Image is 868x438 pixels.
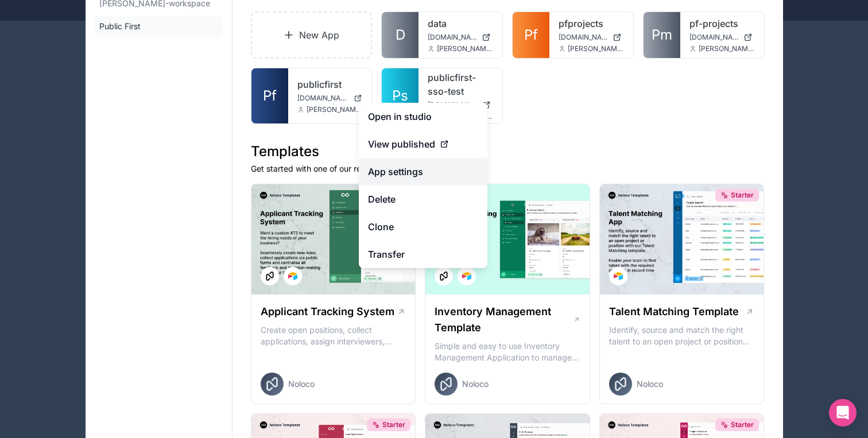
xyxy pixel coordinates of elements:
[652,26,672,44] span: Pm
[428,100,477,110] span: [DOMAIN_NAME]
[288,378,315,390] span: Noloco
[359,213,487,241] a: Clone
[396,26,405,44] span: D
[644,12,680,58] a: Pm
[359,103,487,130] a: Open in studio
[462,378,489,390] span: Noloco
[614,272,623,281] img: Airtable Logo
[428,33,493,42] a: [DOMAIN_NAME]
[513,12,549,58] a: Pf
[637,378,663,390] span: Noloco
[435,340,580,363] p: Simple and easy to use Inventory Management Application to manage your stock, orders and Manufact...
[392,87,408,105] span: Ps
[689,17,755,30] a: pf-projects
[251,163,765,175] p: Get started with one of our ready-made templates
[428,17,493,30] a: data
[437,44,493,53] span: [PERSON_NAME][EMAIL_ADDRESS][DOMAIN_NAME]
[382,68,418,123] a: Ps
[435,304,572,336] h1: Inventory Management Template
[428,100,493,110] a: [DOMAIN_NAME]
[251,11,373,59] a: New App
[609,324,755,347] p: Identify, source and match the right talent to an open project or position with our Talent Matchi...
[559,33,608,42] span: [DOMAIN_NAME]
[95,16,223,37] a: Public First
[731,191,754,200] span: Starter
[559,17,624,30] a: pfprojects
[689,33,739,42] span: [DOMAIN_NAME]
[829,399,857,427] div: Open Intercom Messenger
[568,44,624,53] span: [PERSON_NAME][EMAIL_ADDRESS][DOMAIN_NAME]
[359,241,487,268] a: Transfer
[689,33,755,42] a: [DOMAIN_NAME]
[699,44,755,53] span: [PERSON_NAME][EMAIL_ADDRESS][DOMAIN_NAME]
[559,33,624,42] a: [DOMAIN_NAME]
[307,105,363,114] span: [PERSON_NAME][EMAIL_ADDRESS][DOMAIN_NAME]
[428,71,493,98] a: publicfirst-sso-test
[462,272,471,281] img: Airtable Logo
[524,26,538,44] span: Pf
[251,142,765,161] h1: Templates
[261,324,406,347] p: Create open positions, collect applications, assign interviewers, centralise candidate feedback a...
[297,94,350,103] span: [DOMAIN_NAME]
[263,87,277,105] span: Pf
[731,420,754,429] span: Starter
[382,12,418,58] a: D
[359,158,487,185] a: App settings
[609,304,739,320] h1: Talent Matching Template
[261,304,394,320] h1: Applicant Tracking System
[382,420,405,429] span: Starter
[297,77,363,91] a: publicfirst
[359,130,487,158] a: View published
[99,21,141,32] span: Public First
[288,272,297,281] img: Airtable Logo
[251,68,288,123] a: Pf
[359,185,487,213] button: Delete
[428,33,477,42] span: [DOMAIN_NAME]
[368,137,435,151] span: View published
[297,94,363,103] a: [DOMAIN_NAME]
